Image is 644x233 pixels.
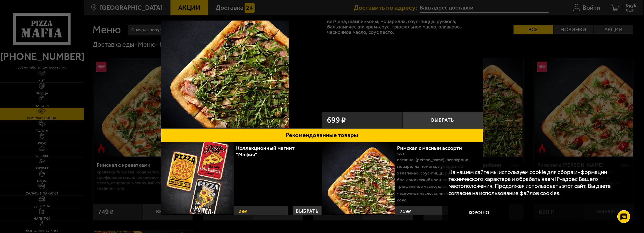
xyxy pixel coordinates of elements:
p: ветчина, шампиньоны, моцарелла, соус-пицца, руккола, бальзамический крем-соус, трюфельное масло, ... [327,19,478,35]
strong: 719 ₽ [398,206,412,216]
button: Хорошо [448,203,509,223]
span: 400 г [397,152,404,156]
span: 699 ₽ [327,116,346,124]
p: ветчина, [PERSON_NAME], пепперони, моцарелла, томаты, лук красный, халапеньо, соус-пицца, руккола... [397,156,479,203]
p: На нашем сайте мы используем cookie для сбора информации технического характера и обрабатываем IP... [448,169,625,197]
button: Выбрать [293,206,322,217]
button: Рекомендованные товары [161,128,483,142]
a: Римская с мясным ассорти [397,145,469,151]
strong: 29 ₽ [237,206,248,216]
a: Коллекционный магнит "Мафия" [236,145,295,158]
button: Выбрать [402,112,483,128]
